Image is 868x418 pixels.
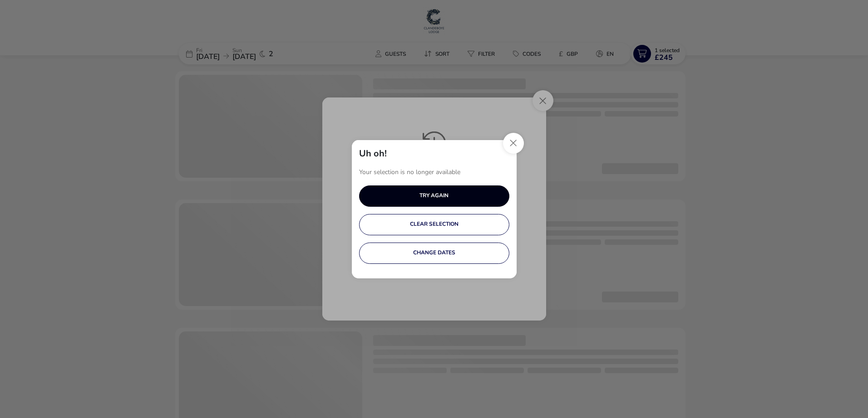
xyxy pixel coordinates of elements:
div: uhoh [352,140,517,278]
button: Close [503,133,524,154]
div: TRY AGAIN [419,193,449,199]
button: CLEAR SELECTION [359,214,509,235]
h2: Uh oh! [359,147,387,160]
button: CHANGE DATES [359,243,509,264]
p: Your selection is no longer available [359,165,509,179]
button: TRY AGAIN [359,185,509,207]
